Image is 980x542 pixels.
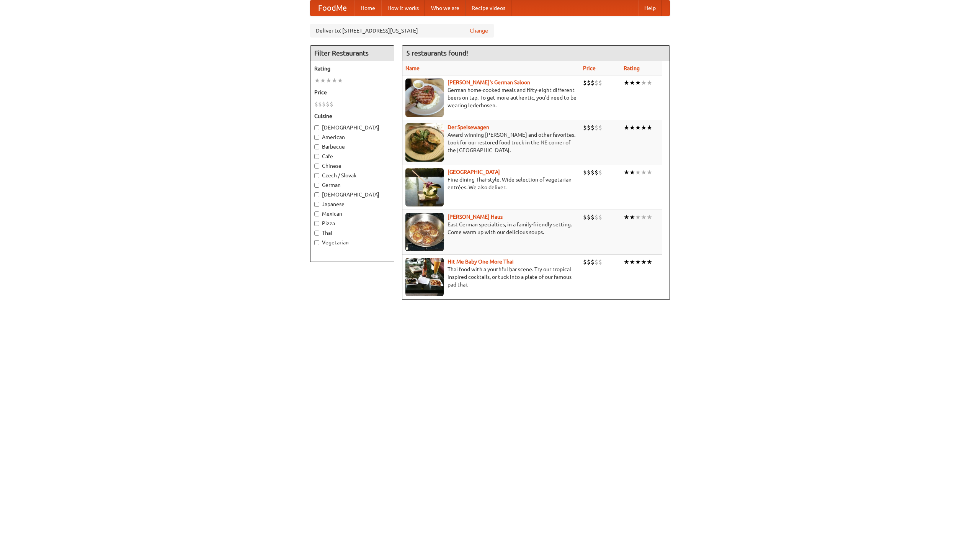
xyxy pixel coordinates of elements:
[587,123,591,132] li: $
[448,169,500,175] a: [GEOGRAPHIC_DATA]
[326,100,330,108] li: $
[310,46,394,61] h4: Filter Restaurants
[405,258,444,296] img: babythai.jpg
[635,168,641,177] li: ★
[591,123,595,132] li: $
[598,123,602,132] li: $
[405,265,577,288] p: Thai food with a youthful bar scene. Try our tropical inspired cocktails, or tuck into a plate of...
[583,123,587,132] li: $
[318,100,322,108] li: $
[314,154,319,159] input: Cafe
[638,0,662,16] a: Help
[314,192,319,197] input: [DEMOGRAPHIC_DATA]
[314,144,319,149] input: Barbecue
[314,152,390,160] label: Cafe
[595,168,598,177] li: $
[354,0,381,16] a: Home
[635,79,641,87] li: ★
[587,168,591,177] li: $
[591,79,595,87] li: $
[314,135,319,140] input: American
[405,131,577,154] p: Award-winning [PERSON_NAME] and other favorites. Look for our restored food truck in the NE corne...
[583,65,596,71] a: Price
[583,168,587,177] li: $
[322,100,326,108] li: $
[647,258,652,266] li: ★
[405,123,444,162] img: speisewagen.jpg
[314,164,319,169] input: Chinese
[641,213,647,221] li: ★
[314,125,319,130] input: [DEMOGRAPHIC_DATA]
[314,181,390,189] label: German
[641,258,647,266] li: ★
[647,123,652,132] li: ★
[314,133,390,141] label: American
[314,200,390,208] label: Japanese
[629,79,635,87] li: ★
[635,258,641,266] li: ★
[629,168,635,177] li: ★
[314,191,390,198] label: [DEMOGRAPHIC_DATA]
[314,211,319,216] input: Mexican
[629,258,635,266] li: ★
[647,79,652,87] li: ★
[641,123,647,132] li: ★
[583,79,587,87] li: $
[635,123,641,132] li: ★
[314,183,319,188] input: German
[448,124,489,130] a: Der Speisewagen
[405,168,444,206] img: satay.jpg
[641,168,647,177] li: ★
[381,0,425,16] a: How it works
[337,76,343,85] li: ★
[583,258,587,266] li: $
[624,65,640,71] a: Rating
[314,173,319,178] input: Czech / Slovak
[425,0,465,16] a: Who we are
[314,240,319,245] input: Vegetarian
[332,76,337,85] li: ★
[405,213,444,251] img: kohlhaus.jpg
[470,27,488,34] a: Change
[314,172,390,179] label: Czech / Slovak
[310,0,354,16] a: FoodMe
[647,168,652,177] li: ★
[591,168,595,177] li: $
[314,221,319,226] input: Pizza
[314,88,390,96] h5: Price
[314,219,390,227] label: Pizza
[405,79,444,117] img: esthers.jpg
[405,221,577,236] p: East German specialties, in a family-friendly setting. Come warm up with our delicious soups.
[314,143,390,151] label: Barbecue
[587,213,591,221] li: $
[595,123,598,132] li: $
[624,123,629,132] li: ★
[310,24,494,38] div: Deliver to: [STREET_ADDRESS][US_STATE]
[314,100,318,108] li: $
[314,65,390,72] h5: Rating
[641,79,647,87] li: ★
[314,210,390,218] label: Mexican
[405,86,577,109] p: German home-cooked meals and fifty-eight different beers on tap. To get more authentic, you'd nee...
[314,124,390,131] label: [DEMOGRAPHIC_DATA]
[624,213,629,221] li: ★
[598,258,602,266] li: $
[624,168,629,177] li: ★
[635,213,641,221] li: ★
[598,168,602,177] li: $
[595,258,598,266] li: $
[629,213,635,221] li: ★
[405,65,420,71] a: Name
[314,229,390,237] label: Thai
[448,79,530,85] a: [PERSON_NAME]'s German Saloon
[448,214,503,220] b: [PERSON_NAME] Haus
[591,258,595,266] li: $
[314,162,390,170] label: Chinese
[314,239,390,246] label: Vegetarian
[314,231,319,236] input: Thai
[583,213,587,221] li: $
[598,213,602,221] li: $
